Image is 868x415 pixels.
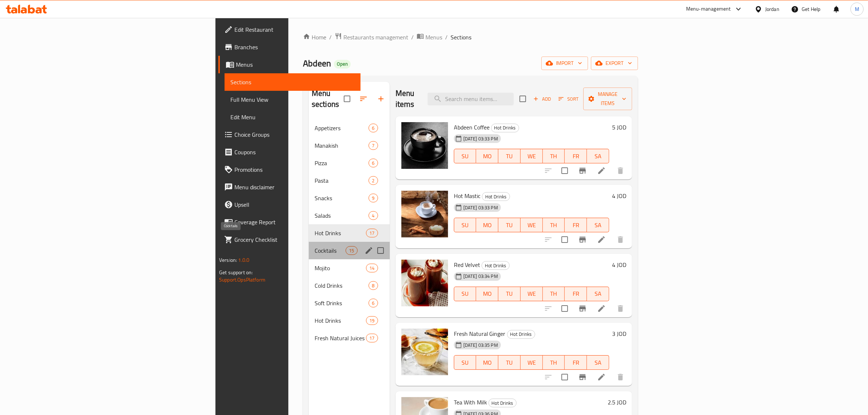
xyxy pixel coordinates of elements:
[460,342,501,349] span: [DATE] 03:35 PM
[612,231,629,248] button: delete
[507,330,535,338] span: Hot Drinks
[557,163,572,178] span: Select to update
[454,328,506,339] span: Fresh Natural Ginger
[230,78,355,86] span: Sections
[315,264,366,272] span: Mojito
[568,151,584,162] span: FR
[479,220,495,230] span: MO
[479,357,495,368] span: MO
[476,218,498,232] button: MO
[309,172,390,189] div: Pasta2
[554,93,583,105] span: Sort items
[454,122,490,133] span: Abdeen Coffee
[234,165,355,174] span: Promotions
[546,357,562,368] span: TH
[366,335,377,342] span: 17
[523,151,540,162] span: WE
[543,218,565,232] button: TH
[590,288,606,299] span: SA
[218,56,361,73] a: Menus
[454,287,476,301] button: SU
[315,211,369,220] div: Salads
[315,316,366,325] span: Hot Drinks
[476,287,498,301] button: MO
[309,294,390,312] div: Soft Drinks6
[401,329,448,375] img: Fresh Natural Ginger
[543,355,565,370] button: TH
[234,183,355,191] span: Menu disclaimer
[460,273,501,280] span: [DATE] 03:34 PM
[315,159,369,167] div: Pizza
[315,194,369,202] div: Snacks
[234,218,355,226] span: Coverage Report
[366,230,377,237] span: 17
[546,288,562,299] span: TH
[557,369,572,385] span: Select to update
[612,191,626,201] h6: 4 JOD
[568,220,584,230] span: FR
[587,218,609,232] button: SA
[369,211,378,220] div: items
[401,260,448,306] img: Red Velvet
[372,90,390,108] button: Add section
[530,93,554,105] span: Add item
[557,232,572,247] span: Select to update
[765,5,779,13] div: Jordan
[565,218,587,232] button: FR
[597,59,632,68] span: export
[366,317,377,324] span: 19
[612,329,626,339] h6: 3 JOD
[501,288,518,299] span: TU
[225,91,361,108] a: Full Menu View
[565,149,587,163] button: FR
[309,224,390,242] div: Hot Drinks17
[476,149,498,163] button: MO
[612,260,626,270] h6: 4 JOD
[309,277,390,294] div: Cold Drinks8
[454,397,487,408] span: Tea With Milk
[346,247,357,254] span: 15
[457,288,474,299] span: SU
[230,95,355,104] span: Full Menu View
[590,220,606,230] span: SA
[583,88,632,110] button: Manage items
[521,149,543,163] button: WE
[457,151,474,162] span: SU
[363,245,374,256] button: edit
[219,268,253,277] span: Get support on:
[238,255,249,265] span: 1.0.0
[369,176,378,185] div: items
[366,316,378,325] div: items
[417,32,442,42] a: Menus
[218,21,361,38] a: Edit Restaurant
[315,229,366,237] div: Hot Drinks
[309,207,390,224] div: Salads4
[219,255,237,265] span: Version:
[369,160,377,167] span: 6
[546,220,562,230] span: TH
[369,194,378,202] div: items
[557,301,572,316] span: Select to update
[303,32,638,42] nav: breadcrumb
[218,213,361,231] a: Coverage Report
[498,218,521,232] button: TU
[589,90,626,108] span: Manage items
[491,124,519,132] span: Hot Drinks
[855,5,859,13] span: M
[521,287,543,301] button: WE
[369,125,377,132] span: 6
[396,88,419,110] h2: Menu items
[482,261,509,270] span: Hot Drinks
[498,287,521,301] button: TU
[523,357,540,368] span: WE
[309,154,390,172] div: Pizza6
[476,355,498,370] button: MO
[565,287,587,301] button: FR
[590,357,606,368] span: SA
[565,355,587,370] button: FR
[309,329,390,347] div: Fresh Natural Juices17
[236,60,355,69] span: Menus
[454,259,480,270] span: Red Velvet
[428,93,514,105] input: search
